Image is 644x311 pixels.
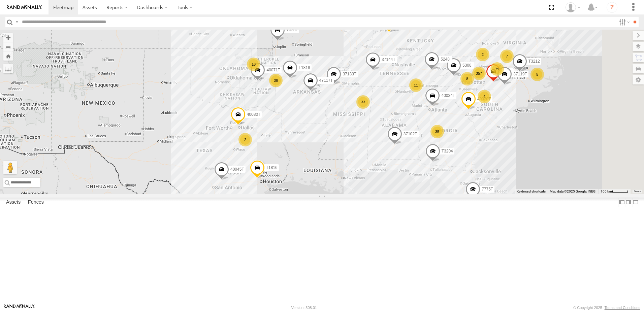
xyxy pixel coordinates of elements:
img: rand-logo.svg [7,5,42,10]
div: 2 [238,133,252,146]
a: Visit our Website [4,304,35,311]
div: 357 [472,67,486,80]
span: 47117T [319,78,333,83]
label: Search Query [14,17,20,27]
label: Dock Summary Table to the Left [618,198,625,207]
button: Zoom out [3,42,13,51]
span: 37102T [404,132,417,136]
label: Assets [3,198,24,207]
span: T1818 [299,65,310,70]
span: T3201 [286,28,298,33]
div: 36 [269,74,283,87]
span: T3212 [528,59,540,64]
label: Fences [25,198,47,207]
span: 5248 [441,57,450,62]
div: 5 [530,68,544,81]
span: 37144T [382,58,395,62]
span: Map data ©2025 Google, INEGI [550,189,597,193]
span: 40071T [266,68,280,73]
div: 79 [490,62,504,76]
div: 8 [460,72,474,85]
span: 100 km [601,189,612,193]
span: T1816 [266,165,278,170]
i: ? [607,2,617,13]
div: 4 [478,90,491,103]
span: 37119T [513,72,527,77]
span: 40045T [230,167,244,172]
span: 37133T [343,72,356,76]
div: Dwight Wallace [563,2,583,12]
button: Zoom in [3,33,13,42]
div: 2 [476,48,489,61]
span: 5308 [462,63,472,68]
label: Map Settings [633,75,644,84]
div: 7 [500,49,514,63]
div: 11 [409,78,423,92]
div: 16 [247,58,260,71]
button: Zoom Home [3,51,13,61]
span: 40080T [247,112,261,117]
a: Terms and Conditions [605,306,640,310]
div: Version: 308.01 [291,306,317,310]
span: 7775T [482,187,493,192]
span: 40034T [441,94,455,98]
button: Map Scale: 100 km per 45 pixels [599,189,631,194]
span: 40020T [477,97,491,102]
span: T3204 [442,149,453,153]
label: Hide Summary Table [632,198,639,207]
a: Terms (opens in new tab) [634,190,641,193]
label: Dock Summary Table to the Right [625,198,632,207]
button: Keyboard shortcuts [517,189,546,194]
label: Search Filter Options [616,17,631,27]
label: Measure [3,64,13,73]
button: Drag Pegman onto the map to open Street View [3,161,17,174]
div: 33 [356,95,370,109]
div: 35 [430,125,444,138]
div: © Copyright 2025 - [573,306,640,310]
